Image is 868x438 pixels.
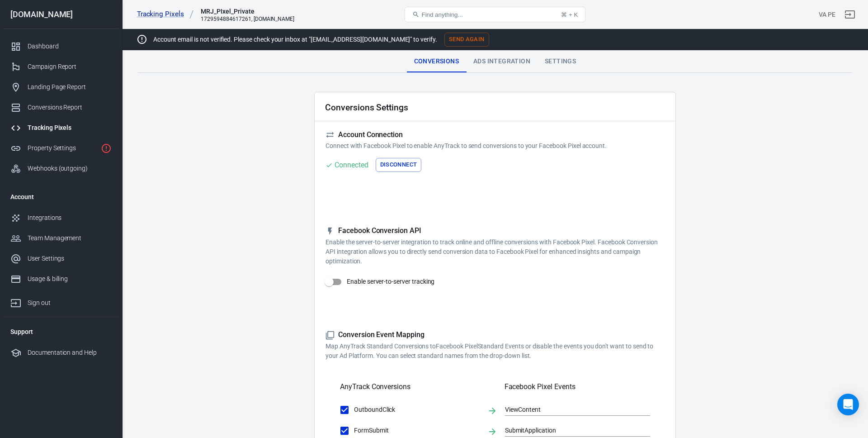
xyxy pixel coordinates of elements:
div: Conversions Report [28,103,112,112]
div: Tracking Pixels [28,123,112,133]
button: Disconnect [376,158,422,172]
div: Team Management [28,233,112,243]
div: Settings [538,51,583,72]
h5: AnyTrack Conversions [340,382,410,391]
li: Support [3,321,119,343]
li: Account [3,186,119,208]
div: Webhooks (outgoing) [28,164,112,173]
p: Account email is not verified. Please check your inbox at "[EMAIL_ADDRESS][DOMAIN_NAME]" to verify. [153,35,437,44]
h5: Conversion Event Mapping [325,330,665,340]
input: Event Name [505,404,637,415]
div: Property Settings [28,143,97,153]
div: Campaign Report [28,62,112,71]
div: Usage & billing [28,274,112,284]
span: OutboundClick [354,405,480,414]
div: [DOMAIN_NAME] [3,10,119,19]
h5: Facebook Conversion API [325,226,665,236]
a: Webhooks (outgoing) [3,158,119,179]
div: ⌘ + K [561,11,578,18]
div: Account id: qidNBLJg [819,10,835,19]
span: Enable server-to-server tracking [347,277,434,286]
div: Landing Page Report [28,82,112,92]
h5: Facebook Pixel Events [505,382,650,391]
a: Campaign Report [3,57,119,77]
a: Landing Page Report [3,77,119,97]
p: Map AnyTrack Standard Conversions to Facebook Pixel Standard Events or disable the events you don... [325,342,665,361]
button: Send Again [444,33,489,47]
div: Integrations [28,213,112,223]
div: Connected [335,159,368,171]
a: Dashboard [3,36,119,57]
a: Usage & billing [3,269,119,289]
h2: Conversions Settings [325,103,408,112]
button: Find anything...⌘ + K [405,7,585,22]
a: User Settings [3,248,119,269]
div: User Settings [28,254,112,263]
a: Team Management [3,228,119,248]
span: Find anything... [421,11,462,18]
a: Property Settings [3,138,119,158]
a: Tracking Pixels [3,118,119,138]
div: Ads Integration [466,51,538,72]
a: Integrations [3,208,119,228]
div: Conversions [407,51,466,72]
div: Open Intercom Messenger [837,394,859,415]
span: FormSubmit [354,426,480,435]
div: Documentation and Help [28,348,112,357]
a: Sign out [839,4,861,25]
div: Sign out [28,298,112,308]
h5: Account Connection [325,130,665,140]
svg: Property is not installed yet [101,143,112,154]
div: MRJ_PIxel_Private [201,7,291,16]
p: Enable the server-to-server integration to track online and offline conversions with Facebook Pix... [325,238,665,266]
p: Connect with Facebook Pixel to enable AnyTrack to send conversions to your Facebook Pixel account. [325,141,665,151]
a: Tracking Pixels [137,10,194,19]
div: 1729594884617261, tuume.com [201,16,294,22]
input: Event Name [505,425,637,436]
a: Conversions Report [3,97,119,118]
div: Dashboard [28,42,112,51]
a: Sign out [3,289,119,313]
